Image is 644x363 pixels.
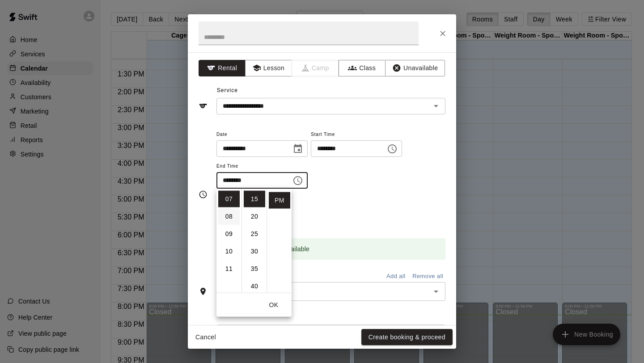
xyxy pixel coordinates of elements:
button: Choose time, selected time is 7:15 PM [289,172,307,190]
button: Open [430,100,442,112]
li: 25 minutes [244,226,265,242]
button: Cancel [191,329,220,346]
li: 40 minutes [244,278,265,295]
li: 11 hours [218,261,240,277]
button: Add all [381,270,410,283]
ul: Select minutes [241,189,267,293]
li: 30 minutes [244,243,265,260]
button: Unavailable [385,60,445,76]
li: 35 minutes [244,261,265,277]
span: Notes [217,308,445,322]
ul: Select meridiem [267,189,292,293]
button: Choose date, selected date is Oct 12, 2025 [289,140,307,158]
span: Service [217,87,238,93]
li: PM [269,192,290,209]
ul: Select hours [216,189,241,293]
button: Lesson [245,60,292,76]
button: Choose time, selected time is 6:45 PM [383,140,401,158]
button: Close [435,25,451,42]
li: 8 hours [218,208,240,225]
button: Class [339,60,386,76]
svg: Timing [199,190,208,199]
span: Camps can only be created in the Services page [292,60,339,76]
span: End Time [216,160,308,173]
li: 7 hours [218,191,240,207]
button: Remove all [410,270,445,283]
span: Start Time [311,129,402,141]
button: Rental [199,60,246,76]
li: 15 minutes [244,191,265,207]
li: 20 minutes [244,208,265,225]
button: OK [259,297,288,313]
span: Date [216,129,308,141]
button: Create booking & proceed [361,329,453,346]
svg: Rooms [199,287,208,296]
button: Open [430,285,442,298]
svg: Service [199,101,208,110]
li: 10 hours [218,243,240,260]
li: 9 hours [218,226,240,242]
